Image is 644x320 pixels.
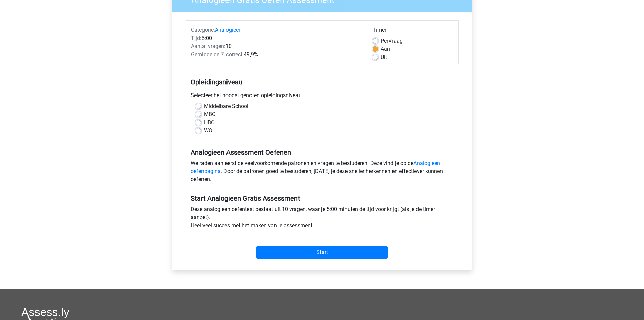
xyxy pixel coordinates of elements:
label: Middelbare School [204,102,248,110]
div: 10 [186,42,367,50]
h5: Opleidingsniveau [191,75,454,89]
label: HBO [204,119,215,127]
div: Selecteer het hoogst genoten opleidingsniveau. [186,91,459,102]
div: 49,9% [186,50,367,59]
div: We raden aan eerst de veelvoorkomende patronen en vragen te bestuderen. Deze vind je op de . Door... [186,159,459,186]
label: Aan [381,45,390,53]
input: Start [256,246,388,259]
h5: Analogieen Assessment Oefenen [191,148,454,156]
span: Per [381,38,388,44]
label: Uit [381,53,387,61]
label: MBO [204,110,216,119]
label: WO [204,127,212,135]
span: Categorie: [191,27,215,33]
div: Timer [373,26,453,37]
div: 5:00 [186,34,367,42]
span: Tijd: [191,35,201,41]
h5: Start Analogieen Gratis Assessment [191,194,454,202]
label: Vraag [381,37,403,45]
div: Deze analogieen oefentest bestaat uit 10 vragen, waar je 5:00 minuten de tijd voor krijgt (als je... [186,205,459,232]
span: Aantal vragen: [191,43,225,49]
a: Analogieen [215,27,242,33]
span: Gemiddelde % correct: [191,51,244,58]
